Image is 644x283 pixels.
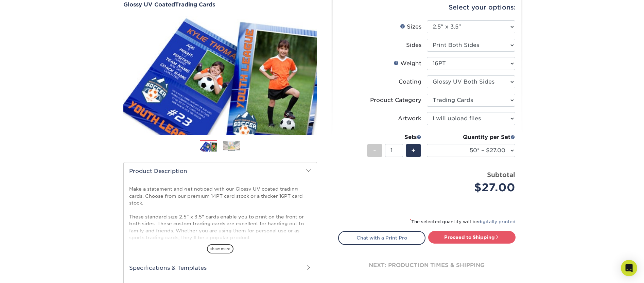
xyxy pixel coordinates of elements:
[410,219,516,224] small: The selected quantity will be
[123,1,317,8] a: Glossy UV CoatedTrading Cards
[400,23,421,31] div: Sizes
[200,141,217,153] img: Trading Cards 01
[123,8,317,142] img: Glossy UV Coated 01
[124,259,317,277] h2: Specifications & Templates
[621,260,637,276] div: Open Intercom Messenger
[428,231,516,243] a: Proceed to Shipping
[123,1,317,8] h1: Trading Cards
[432,179,515,196] div: $27.00
[207,244,233,253] span: show more
[223,141,240,151] img: Trading Cards 02
[373,145,376,156] span: -
[478,219,516,224] a: digitally printed
[124,162,317,180] h2: Product Description
[399,78,421,86] div: Coating
[398,114,421,123] div: Artwork
[367,133,421,141] div: Sets
[338,231,425,245] a: Chat with a Print Pro
[129,185,311,269] p: Make a statement and get noticed with our Glossy UV coated trading cards. Choose from our premium...
[487,171,515,178] strong: Subtotal
[427,133,515,141] div: Quantity per Set
[370,96,421,104] div: Product Category
[123,1,175,8] span: Glossy UV Coated
[394,59,421,68] div: Weight
[411,145,416,156] span: +
[406,41,421,49] div: Sides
